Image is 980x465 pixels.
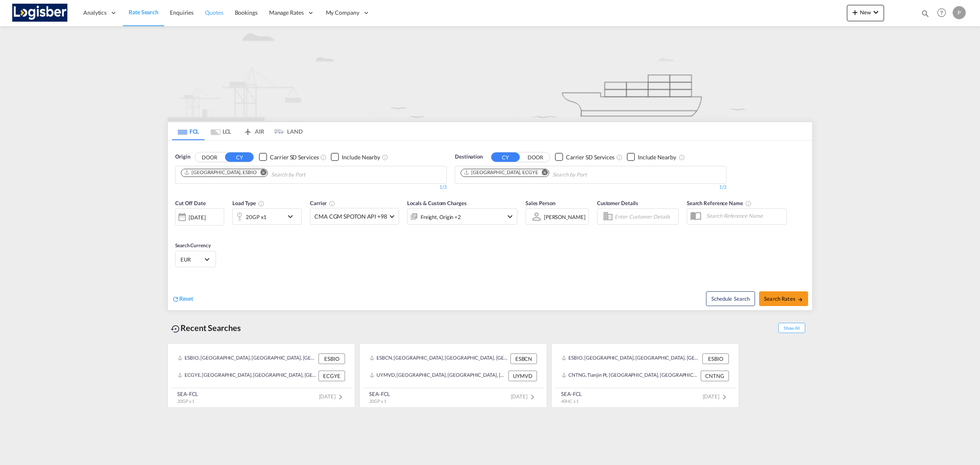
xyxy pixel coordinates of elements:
md-chips-wrap: Chips container. Use arrow keys to select chips. [180,166,352,181]
md-icon: The selected Trucker/Carrierwill be displayed in the rate results If the rates are from another f... [329,200,335,207]
recent-search-card: ESBIO, [GEOGRAPHIC_DATA], [GEOGRAPHIC_DATA], [GEOGRAPHIC_DATA], [GEOGRAPHIC_DATA] ESBIOCNTNG, Tia... [551,343,739,408]
div: UYMVD, Montevideo, Uruguay, South America, Americas [370,371,506,381]
div: ESBCN, Barcelona, Spain, Southern Europe, Europe [370,353,508,364]
span: 40HC x 1 [561,398,579,404]
span: Analytics [83,9,107,17]
div: [DATE] [189,214,205,221]
span: Carrier [310,200,335,206]
img: new-FCL.png [167,26,813,121]
div: Recent Searches [167,319,244,337]
md-icon: icon-backup-restore [171,324,180,334]
div: 20GP x1icon-chevron-down [232,208,302,225]
div: Include Nearby [342,153,380,161]
input: Chips input. [552,168,630,181]
span: Cut Off Date [175,200,206,206]
md-datepicker: Select [175,225,181,236]
md-icon: Unchecked: Search for CY (Container Yard) services for all selected carriers.Checked : Search for... [320,154,327,161]
button: CY [225,152,254,162]
button: CY [491,152,520,162]
div: Freight Origin Destination Factory Stuffingicon-chevron-down [407,208,517,225]
span: Customer Details [597,200,638,206]
div: Press delete to remove this chip. [184,169,258,176]
md-icon: icon-chevron-down [285,212,299,221]
md-select: Select Currency: € EUREuro [180,253,212,265]
div: P [953,6,966,19]
md-icon: icon-information-outline [258,200,265,207]
div: SEA-FCL [561,390,582,398]
span: Load Type [232,200,265,206]
div: icon-magnify [921,9,930,21]
div: CNTNG [701,371,729,381]
span: New [850,9,881,16]
div: SEA-FCL [369,390,390,398]
button: Remove [537,169,549,177]
span: Show All [778,323,805,333]
md-icon: Your search will be saved by the below given name [745,200,752,207]
div: Press delete to remove this chip. [463,169,540,176]
span: Sales Person [526,200,555,206]
img: d7a75e507efd11eebffa5922d020a472.png [12,4,67,22]
span: 20GP x 1 [177,398,194,404]
span: [DATE] [319,393,345,400]
button: Note: By default Schedule search will only considerorigin ports, destination ports and cut off da... [706,291,755,306]
md-pagination-wrapper: Use the left and right arrow keys to navigate between tabs [172,122,303,140]
button: icon-plus 400-fgNewicon-chevron-down [847,5,884,21]
div: Carrier SD Services [566,153,615,161]
md-icon: icon-chevron-right [336,392,345,402]
span: Search Currency [175,242,211,248]
md-icon: icon-plus 400-fg [850,7,860,17]
md-checkbox: Checkbox No Ink [555,153,615,161]
div: OriginDOOR CY Checkbox No InkUnchecked: Search for CY (Container Yard) services for all selected ... [168,141,812,310]
input: Search Reference Name [702,210,786,222]
div: ESBCN [510,353,537,364]
span: Rate Search [129,9,158,16]
button: Remove [255,169,267,177]
div: ECGYE, Guayaquil, Ecuador, South America, Americas [178,371,316,381]
recent-search-card: ESBIO, [GEOGRAPHIC_DATA], [GEOGRAPHIC_DATA], [GEOGRAPHIC_DATA], [GEOGRAPHIC_DATA] ESBIOECGYE, [GE... [167,343,355,408]
button: DOOR [521,152,550,162]
md-tab-item: FCL [172,122,205,140]
div: ECGYE [318,371,345,381]
button: Search Ratesicon-arrow-right [759,291,808,306]
div: ESBIO, Bilbao, Spain, Southern Europe, Europe [561,353,700,364]
md-icon: icon-chevron-right [719,392,729,402]
md-icon: icon-refresh [172,295,179,303]
div: Bilbao, ESBIO [184,169,257,176]
div: Guayaquil, ECGYE [463,169,538,176]
span: Origin [175,153,190,161]
span: Enquiries [170,9,194,16]
div: Freight Origin Destination Factory Stuffing [421,211,461,223]
md-tab-item: LAND [270,122,303,140]
md-tab-item: AIR [237,122,270,140]
span: My Company [326,9,359,17]
div: ESBIO, Bilbao, Spain, Southern Europe, Europe [178,353,316,364]
div: [PERSON_NAME] [544,214,586,220]
div: ESBIO [318,353,345,364]
md-select: Sales Person: Pablo Bernabe [543,211,586,223]
span: 20GP x 1 [369,398,386,404]
div: 1/3 [455,184,726,191]
md-icon: icon-chevron-down [871,7,881,17]
button: DOOR [195,152,224,162]
div: UYMVD [508,371,537,381]
md-icon: icon-chevron-down [505,212,515,221]
md-checkbox: Checkbox No Ink [627,153,676,161]
div: SEA-FCL [177,390,198,398]
input: Enter Customer Details [615,210,676,223]
div: CNTNG, Tianjin Pt, China, Greater China & Far East Asia, Asia Pacific [561,371,699,381]
span: Bookings [235,9,258,16]
span: Quotes [205,9,223,16]
md-checkbox: Checkbox No Ink [331,153,380,161]
div: 1/3 [175,184,447,191]
div: Carrier SD Services [270,153,318,161]
span: Reset [179,295,193,302]
md-icon: icon-magnify [921,9,930,18]
md-tab-item: LCL [205,122,237,140]
div: icon-refreshReset [172,295,193,304]
md-checkbox: Checkbox No Ink [259,153,318,161]
span: Destination [455,153,483,161]
span: [DATE] [511,393,537,400]
div: Include Nearby [638,153,676,161]
div: [DATE] [175,208,224,226]
span: Locals & Custom Charges [407,200,467,206]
